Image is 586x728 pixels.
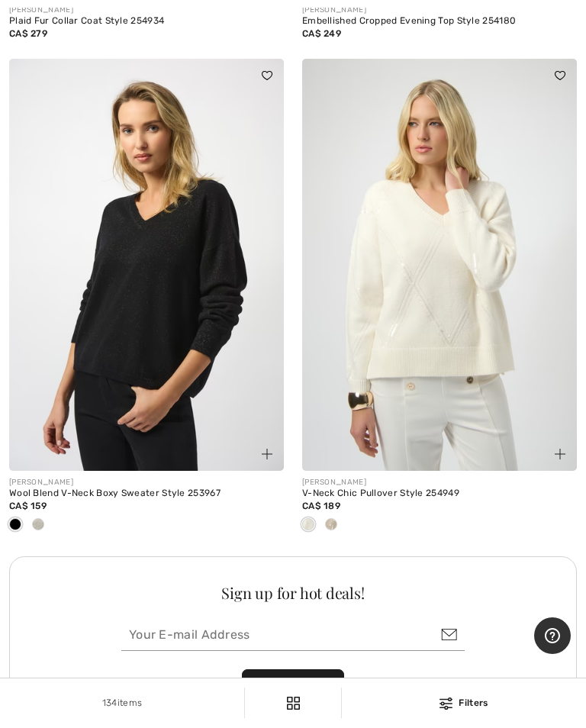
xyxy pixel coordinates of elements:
div: Winter White [297,513,320,538]
span: CA$ 249 [302,28,341,39]
img: heart_black_full.svg [262,71,272,80]
div: V-Neck Chic Pullover Style 254949 [302,488,577,499]
button: Subscribe [242,669,344,710]
img: V-Neck Chic Pullover Style 254949. Winter White [302,59,577,471]
div: [PERSON_NAME] [9,477,284,488]
img: plus_v2.svg [555,449,565,459]
div: [PERSON_NAME] [302,477,577,488]
span: CA$ 279 [9,28,47,39]
div: Embellished Cropped Evening Top Style 254180 [302,16,577,27]
div: Sign up for hot deals! [66,585,519,601]
div: Wool Blend V-Neck Boxy Sweater Style 253967 [9,488,284,499]
div: Oyster [320,513,343,538]
img: heart_black_full.svg [555,71,565,80]
img: Filters [439,697,452,710]
span: 134 [102,697,118,708]
iframe: Opens a widget where you can find more information [534,617,571,656]
span: CA$ 189 [302,501,340,511]
div: [PERSON_NAME] [302,5,577,16]
img: plus_v2.svg [262,449,272,459]
div: [PERSON_NAME] [9,5,284,16]
div: Light gray [27,513,50,538]
div: Filters [351,696,577,710]
input: Your E-mail Address [121,619,465,651]
div: Plaid Fur Collar Coat Style 254934 [9,16,284,27]
img: Filters [287,697,300,710]
span: CA$ 159 [9,501,47,511]
div: Black [4,513,27,538]
img: Wool Blend V-Neck Boxy Sweater Style 253967. Black [9,59,284,471]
